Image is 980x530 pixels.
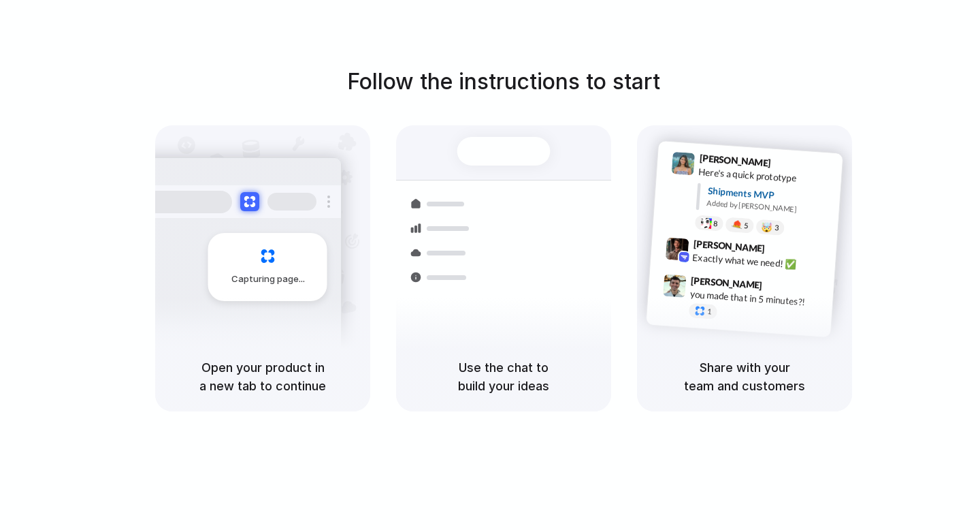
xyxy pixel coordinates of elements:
[691,273,763,293] span: [PERSON_NAME]
[692,250,828,273] div: Exactly what we need! ✅
[699,151,771,170] span: [PERSON_NAME]
[693,236,765,256] span: [PERSON_NAME]
[774,224,779,232] span: 3
[698,165,834,188] div: Here's a quick prototype
[766,279,794,296] span: 9:47 AM
[653,358,836,395] h5: Share with your team and customers
[347,65,660,98] h1: Follow the instructions to start
[769,243,797,259] span: 9:42 AM
[412,358,595,395] h5: Use the chat to build your ideas
[713,220,718,228] span: 8
[744,222,749,230] span: 5
[775,157,803,174] span: 9:41 AM
[689,287,826,310] div: you made that in 5 minutes?!
[707,184,833,206] div: Shipments MVP
[231,272,307,286] span: Capturing page
[171,358,354,395] h5: Open your product in a new tab to continue
[706,198,832,217] div: Added by [PERSON_NAME]
[762,222,773,232] div: 🤯
[707,308,712,315] span: 1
